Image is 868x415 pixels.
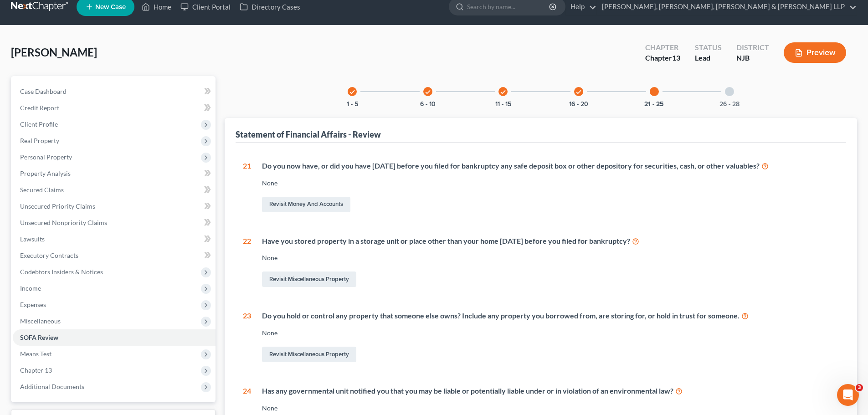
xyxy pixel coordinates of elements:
[837,384,859,406] iframe: Intercom live chat
[13,182,216,198] a: Secured Claims
[20,153,72,161] span: Personal Property
[644,101,664,108] button: 21 - 25
[425,89,431,95] i: check
[262,328,839,338] div: None
[856,384,863,391] span: 3
[20,137,59,144] span: Real Property
[420,101,436,108] button: 6 - 10
[736,53,769,63] div: NJB
[645,53,680,63] div: Chapter
[20,104,59,112] span: Credit Report
[672,53,680,62] span: 13
[262,347,356,362] a: Revisit Miscellaneous Property
[20,251,78,259] span: Executory Contracts
[569,101,588,108] button: 16 - 20
[243,236,251,289] div: 22
[695,42,722,53] div: Status
[262,311,839,321] div: Do you hold or control any property that someone else owns? Include any property you borrowed fro...
[20,268,103,276] span: Codebtors Insiders & Notices
[495,101,511,108] button: 11 - 15
[20,202,95,210] span: Unsecured Priority Claims
[262,272,356,287] a: Revisit Miscellaneous Property
[262,236,839,246] div: Have you stored property in a storage unit or place other than your home [DATE] before you filed ...
[262,179,839,188] div: None
[20,383,84,390] span: Additional Documents
[20,350,51,358] span: Means Test
[243,311,251,364] div: 23
[20,120,58,128] span: Client Profile
[13,215,216,231] a: Unsecured Nonpriority Claims
[13,100,216,116] a: Credit Report
[784,42,846,63] button: Preview
[13,83,216,100] a: Case Dashboard
[262,161,839,171] div: Do you now have, or did you have [DATE] before you filed for bankruptcy any safe deposit box or o...
[11,46,97,59] span: [PERSON_NAME]
[575,89,582,95] i: check
[13,165,216,182] a: Property Analysis
[20,366,52,374] span: Chapter 13
[262,404,839,413] div: None
[13,329,216,346] a: SOFA Review
[20,235,45,243] span: Lawsuits
[243,161,251,214] div: 21
[20,87,67,95] span: Case Dashboard
[719,101,740,108] button: 26 - 28
[20,333,58,341] span: SOFA Review
[695,53,722,63] div: Lead
[20,186,64,194] span: Secured Claims
[20,317,61,325] span: Miscellaneous
[13,247,216,264] a: Executory Contracts
[645,42,680,53] div: Chapter
[20,301,46,308] span: Expenses
[20,219,107,226] span: Unsecured Nonpriority Claims
[736,42,769,53] div: District
[20,284,41,292] span: Income
[349,89,355,95] i: check
[20,169,71,177] span: Property Analysis
[347,101,358,108] button: 1 - 5
[236,129,381,140] div: Statement of Financial Affairs - Review
[95,4,126,10] span: New Case
[262,386,839,396] div: Has any governmental unit notified you that you may be liable or potentially liable under or in v...
[262,253,839,262] div: None
[500,89,506,95] i: check
[13,198,216,215] a: Unsecured Priority Claims
[262,197,350,212] a: Revisit Money and Accounts
[13,231,216,247] a: Lawsuits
